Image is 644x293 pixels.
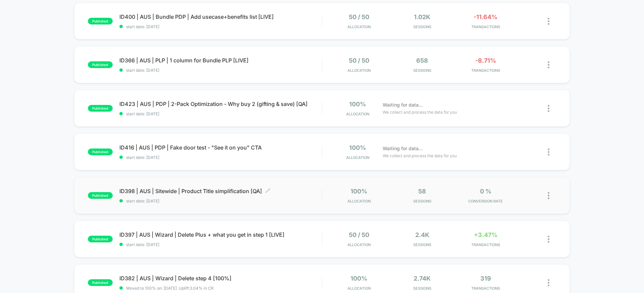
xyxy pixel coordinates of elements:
[548,149,549,156] img: close
[347,199,371,203] span: Allocation
[383,153,457,159] span: We collect and process the data for you
[392,199,452,203] span: Sessions
[119,101,322,107] span: ID423 | AUS | PDP | 2-Pack Optimization - Why buy 2 (gifting & save) [QA]
[455,286,516,291] span: TRANSACTIONS
[119,188,322,194] span: ID398 | AUS | Sitewide | Product Title simplification [QA]
[119,13,322,20] span: ID400 | AUS | Bundle PDP | Add usecase+benefits list [LIVE]
[347,242,371,247] span: Allocation
[455,24,516,29] span: TRANSACTIONS
[548,18,549,25] img: close
[414,275,431,282] span: 2.74k
[347,286,371,291] span: Allocation
[88,149,113,155] span: published
[418,188,426,195] span: 58
[126,286,214,291] span: Moved to 100% on: [DATE] . Uplift: 3.04% in CR
[415,231,429,238] span: 2.4k
[119,242,322,247] span: start date: [DATE]
[119,198,322,203] span: start date: [DATE]
[119,155,322,160] span: start date: [DATE]
[349,13,369,20] span: 50 / 50
[548,61,549,68] img: close
[455,68,516,73] span: TRANSACTIONS
[88,105,113,112] span: published
[119,144,322,151] span: ID416 | AUS | PDP | Fake door test - "See it on you" CTA
[119,111,322,116] span: start date: [DATE]
[474,13,497,20] span: -11.64%
[455,199,516,203] span: CONVERSION RATE
[480,275,491,282] span: 319
[414,13,430,20] span: 1.02k
[383,145,423,152] span: Waiting for data...
[119,57,322,64] span: ID366 | AUS | PLP | 1 column for Bundle PLP [LIVE]
[383,109,457,115] span: We collect and process the data for you
[88,61,113,68] span: published
[392,24,452,29] span: Sessions
[349,57,369,64] span: 50 / 50
[392,286,452,291] span: Sessions
[349,144,366,151] span: 100%
[346,112,369,116] span: Allocation
[119,231,322,238] span: ID397 | AUS | Wizard | Delete Plus + what you get in step 1 [LIVE]
[475,57,496,64] span: -8.71%
[392,68,452,73] span: Sessions
[119,68,322,73] span: start date: [DATE]
[351,275,367,282] span: 100%
[455,242,516,247] span: TRANSACTIONS
[347,24,371,29] span: Allocation
[474,231,497,238] span: +3.47%
[351,188,367,195] span: 100%
[349,231,369,238] span: 50 / 50
[548,236,549,243] img: close
[88,18,113,24] span: published
[88,236,113,242] span: published
[349,101,366,108] span: 100%
[88,279,113,286] span: published
[548,192,549,199] img: close
[346,155,369,160] span: Allocation
[416,57,428,64] span: 658
[88,192,113,199] span: published
[383,101,423,109] span: Waiting for data...
[119,275,322,282] span: ID382 | AUS | Wizard | Delete step 4 [100%]
[480,188,491,195] span: 0 %
[548,279,549,286] img: close
[347,68,371,73] span: Allocation
[548,105,549,112] img: close
[392,242,452,247] span: Sessions
[119,24,322,29] span: start date: [DATE]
